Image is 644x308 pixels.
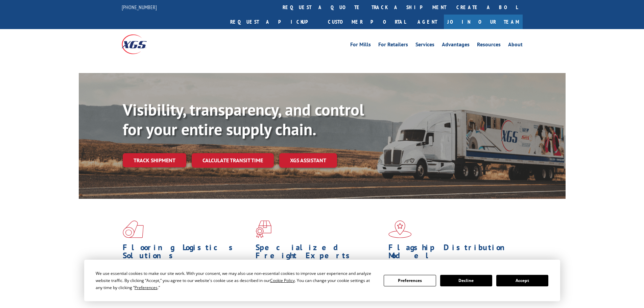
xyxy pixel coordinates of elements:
[384,275,436,286] button: Preferences
[123,243,251,263] h1: Flooring Logistics Solutions
[411,15,444,29] a: Agent
[270,278,295,283] span: Cookie Policy
[350,42,371,49] a: For Mills
[225,15,323,29] a: Request a pickup
[279,153,337,168] a: XGS ASSISTANT
[123,153,186,167] a: Track shipment
[123,220,144,238] img: xgs-icon-total-supply-chain-intelligence-red
[388,220,412,238] img: xgs-icon-flagship-distribution-model-red
[415,42,434,49] a: Services
[84,260,560,301] div: Cookie Consent Prompt
[477,42,501,49] a: Resources
[123,99,364,140] b: Visibility, transparency, and control for your entire supply chain.
[440,275,492,286] button: Decline
[256,243,383,263] h1: Specialized Freight Experts
[508,42,523,49] a: About
[496,275,548,286] button: Accept
[442,42,470,49] a: Advantages
[256,220,271,238] img: xgs-icon-focused-on-flooring-red
[378,42,408,49] a: For Retailers
[388,243,516,263] h1: Flagship Distribution Model
[323,15,411,29] a: Customer Portal
[96,270,376,291] div: We use essential cookies to make our site work. With your consent, we may also use non-essential ...
[122,4,157,10] a: [PHONE_NUMBER]
[444,15,523,29] a: Join Our Team
[135,285,158,290] span: Preferences
[192,153,274,168] a: Calculate transit time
